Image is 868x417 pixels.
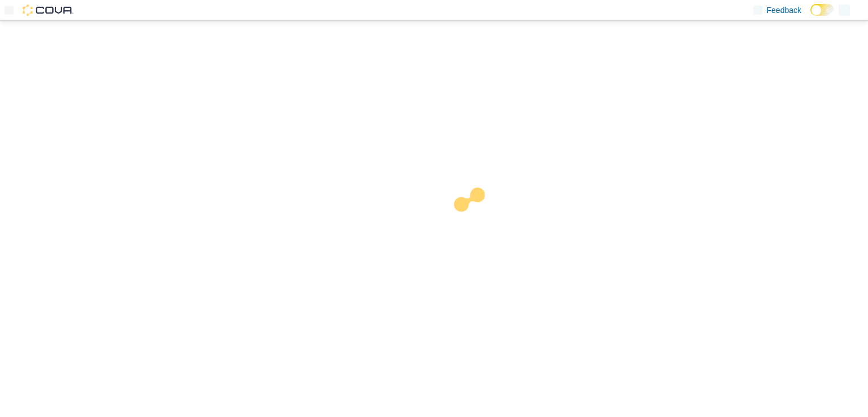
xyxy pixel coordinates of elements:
[23,5,73,16] img: Cova
[767,5,801,16] span: Feedback
[434,179,519,264] img: cova-loader
[810,4,834,16] input: Dark Mode
[810,16,811,16] span: Dark Mode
